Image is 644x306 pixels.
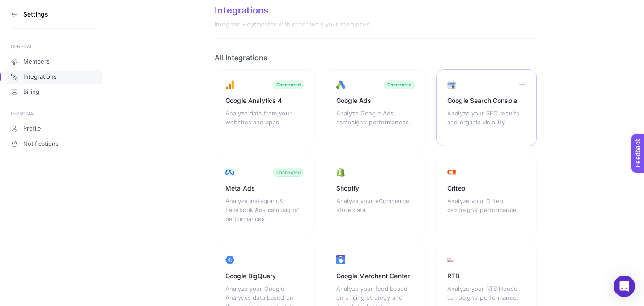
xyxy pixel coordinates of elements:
[447,184,526,193] div: Criteo
[387,82,411,87] div: Connected
[5,122,102,136] a: Profile
[225,96,304,105] div: Google Analytics 4
[5,3,34,10] span: Feedback
[215,21,537,28] div: Integrate Heybooster with other tools your team uses.
[447,272,526,280] div: RTB
[23,140,59,148] span: Notifications
[225,109,304,136] div: Analyze data from your websites and apps.
[336,196,415,223] div: Analyze your eCommerce store data.
[447,96,526,105] div: Google Search Console
[215,5,537,16] div: Integrations
[447,109,526,136] div: Analyze your SEO results and organic visibility.
[23,89,39,96] span: Billing
[336,96,415,105] div: Google Ads
[276,170,301,175] div: Connected
[5,55,102,69] a: Members
[225,184,304,193] div: Meta Ads
[447,196,526,223] div: Analyze your Criteo campaigns’ performance.
[225,196,304,223] div: Analyze Instagram & Facebook Ads campaigns’ performances.
[11,110,97,117] div: PERSONAL
[225,272,304,280] div: Google BigQuery
[23,11,48,18] h3: Settings
[336,184,415,193] div: Shopify
[5,137,102,151] a: Notifications
[5,85,102,99] a: Billing
[336,272,415,280] div: Google Merchant Center
[23,58,50,65] span: Members
[215,53,537,62] h2: All Integrations
[5,70,102,84] a: Integrations
[23,73,57,81] span: Integrations
[23,125,41,132] span: Profile
[276,82,301,87] div: Connected
[336,109,415,136] div: Analyze Google Ads campaigns’ performances.
[614,276,635,297] div: Open Intercom Messenger
[11,43,97,50] div: GENERAL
